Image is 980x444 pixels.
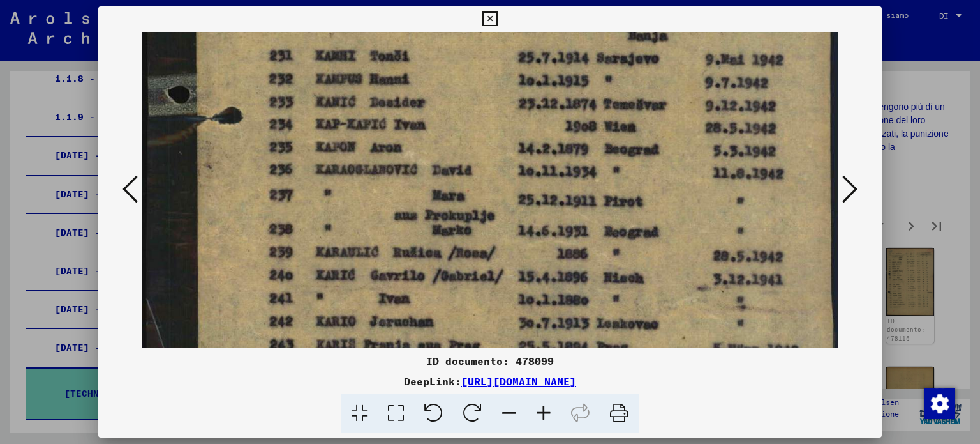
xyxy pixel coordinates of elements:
[924,388,955,419] img: Modifica consenso
[404,375,461,388] font: DeepLink:
[426,355,554,367] font: ID documento: 478099
[461,375,576,388] a: [URL][DOMAIN_NAME]
[924,388,954,418] div: Modifica consenso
